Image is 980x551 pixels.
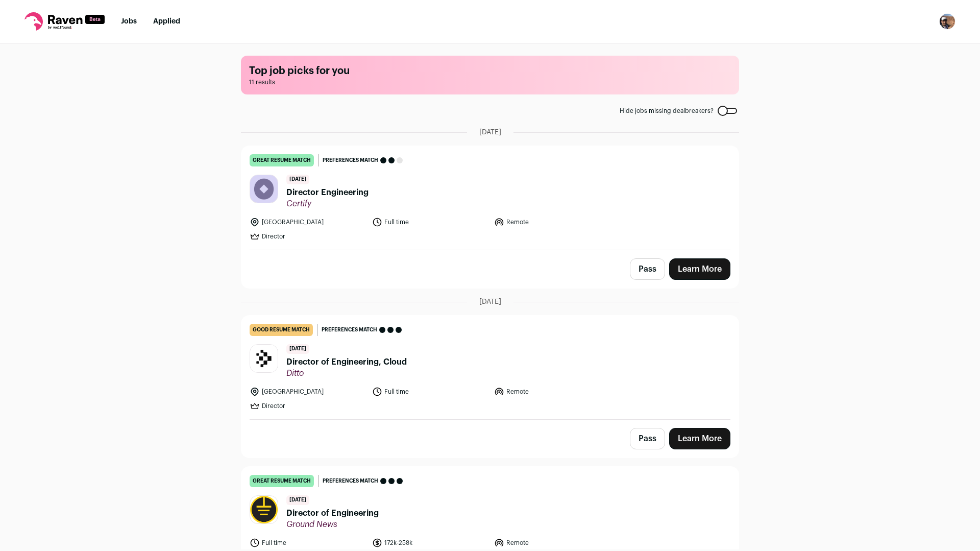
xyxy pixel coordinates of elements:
button: Pass [630,428,665,449]
button: Open dropdown [939,13,955,30]
span: Preferences match [323,155,378,165]
span: Director of Engineering, Cloud [286,356,407,368]
span: [DATE] [479,297,501,307]
span: Hide jobs missing dealbreakers? [620,107,714,115]
img: 0df37a5a189d836b5e375ea72129b91d977ba89b560b4f6bb207f7635286bea7.jpg [250,175,278,203]
li: Director [250,401,366,411]
div: great resume match [250,154,314,166]
div: good resume match [250,324,313,336]
span: Preferences match [323,476,378,486]
a: Jobs [121,18,137,25]
a: Learn More [669,428,730,449]
div: great resume match [250,475,314,487]
li: Remote [494,538,610,548]
a: great resume match Preferences match [DATE] Director Engineering Certify [GEOGRAPHIC_DATA] Full t... [241,146,739,250]
a: Applied [153,18,180,25]
span: [DATE] [479,127,501,137]
li: Remote [494,217,610,227]
span: Certify [286,199,369,209]
li: Full time [372,217,488,227]
span: [DATE] [286,175,309,184]
img: fb02bf126c14052132a8d0e97567fa10189a7c3babfda48d58d7be9db6dec018.jpg [250,343,278,374]
li: 172k-258k [372,538,488,548]
li: Full time [250,538,366,548]
button: Pass [630,258,665,280]
h1: Top job picks for you [249,64,731,78]
span: Ditto [286,368,407,378]
span: [DATE] [286,344,309,354]
li: Remote [494,387,610,397]
li: Full time [372,387,488,397]
li: Director [250,231,366,242]
span: 11 results [249,78,731,86]
span: Preferences match [322,325,377,335]
span: [DATE] [286,495,309,505]
span: Ground News [286,519,379,530]
img: 1692421-medium_jpg [939,13,955,30]
img: 3b6081cd230da5367e2623a21f524a2c0a621b8b1f52559e0cb15404a1b2d438.png [250,496,278,523]
span: Director Engineering [286,186,369,199]
span: Director of Engineering [286,507,379,519]
a: Learn More [669,258,730,280]
li: [GEOGRAPHIC_DATA] [250,217,366,227]
li: [GEOGRAPHIC_DATA] [250,387,366,397]
a: good resume match Preferences match [DATE] Director of Engineering, Cloud Ditto [GEOGRAPHIC_DATA]... [241,316,739,419]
